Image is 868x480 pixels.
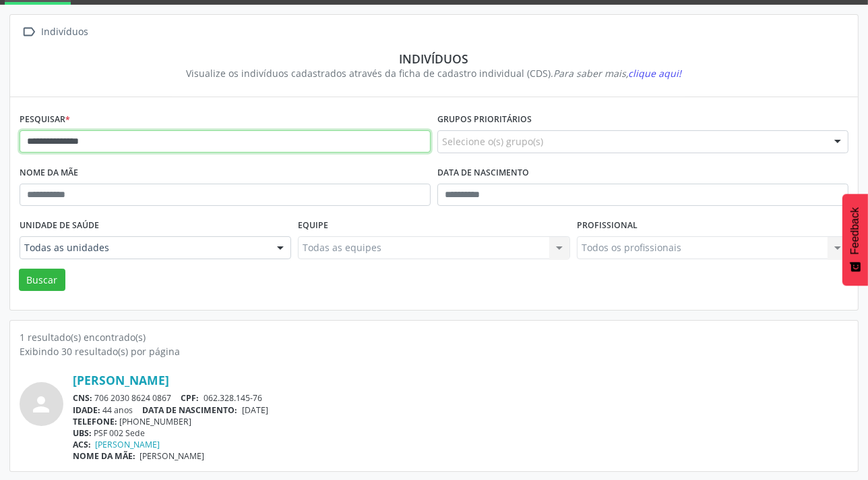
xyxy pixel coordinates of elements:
i: Para saber mais, [554,67,682,80]
span: CPF: [181,392,199,404]
label: Equipe [298,215,328,236]
label: Grupos prioritários [437,109,532,130]
span: clique aqui! [629,67,682,80]
span: [DATE] [242,404,268,416]
span: ACS: [73,439,91,450]
div: 44 anos [73,404,848,416]
div: Visualize os indivíduos cadastrados através da ficha de cadastro individual (CDS). [29,66,839,80]
span: Selecione o(s) grupo(s) [442,134,543,149]
span: 062.328.145-76 [204,392,262,404]
div: PSF 002 Sede [73,427,848,439]
label: Data de nascimento [437,163,529,184]
button: Buscar [19,269,65,292]
i:  [20,22,39,42]
label: Profissional [577,215,638,236]
a:  Indivíduos [20,22,91,42]
span: Todas as unidades [24,241,263,255]
div: Indivíduos [39,22,91,42]
span: NOME DA MÃE: [73,450,135,462]
span: IDADE: [73,404,100,416]
label: Pesquisar [20,109,70,130]
div: 1 resultado(s) encontrado(s) [20,330,848,344]
a: [PERSON_NAME] [96,439,160,450]
i: person [30,392,54,417]
div: [PHONE_NUMBER] [73,416,848,427]
div: Indivíduos [29,51,839,66]
label: Unidade de saúde [20,215,99,236]
a: [PERSON_NAME] [73,373,169,388]
span: UBS: [73,427,92,439]
button: Feedback - Mostrar pesquisa [842,194,868,286]
label: Nome da mãe [20,163,78,184]
span: [PERSON_NAME] [140,450,205,462]
span: Feedback [849,207,861,255]
div: Exibindo 30 resultado(s) por página [20,344,848,358]
span: CNS: [73,392,92,404]
span: TELEFONE: [73,416,117,427]
div: 706 2030 8624 0867 [73,392,848,404]
span: DATA DE NASCIMENTO: [143,404,238,416]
